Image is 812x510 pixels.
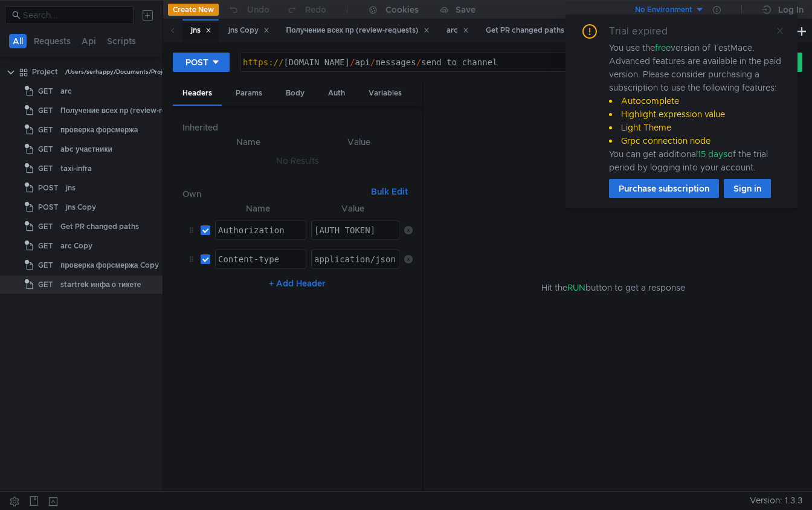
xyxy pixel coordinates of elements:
[609,108,783,121] li: Highlight expression value
[66,179,76,197] div: jns
[416,82,456,105] div: Other
[30,34,74,48] button: Requests
[306,201,399,216] th: Value
[278,1,335,19] button: Redo
[38,140,53,158] span: GET
[173,82,222,106] div: Headers
[724,179,771,198] button: Sign in
[182,120,413,135] h6: Inherited
[192,135,304,149] th: Name
[276,82,314,105] div: Body
[65,63,171,81] div: /Users/serhappy/Documents/Project
[228,24,269,37] div: jns Copy
[38,218,53,236] span: GET
[609,134,783,147] li: Grpc connection node
[247,2,269,17] div: Undo
[304,135,413,149] th: Value
[609,94,783,108] li: Autocomplete
[226,82,272,105] div: Params
[168,4,219,16] button: Create New
[173,53,230,72] button: POST
[698,149,727,160] span: 15 days
[305,2,326,17] div: Redo
[23,8,126,22] input: Search...
[210,201,307,216] th: Name
[359,82,411,105] div: Variables
[9,34,27,48] button: All
[60,256,159,274] div: проверка форсмержа Copy
[276,155,319,166] nz-embed-empty: No Results
[78,34,100,48] button: Api
[60,160,92,178] div: taxi-infra
[456,5,475,14] div: Save
[778,2,804,17] div: Log In
[38,237,53,255] span: GET
[103,34,140,48] button: Scripts
[38,276,53,294] span: GET
[635,4,692,16] div: No Environment
[38,160,53,178] span: GET
[609,121,783,134] li: Light Theme
[60,121,138,139] div: проверка форсмержа
[219,1,278,19] button: Undo
[318,82,355,105] div: Auth
[38,82,53,100] span: GET
[38,179,59,197] span: POST
[66,198,96,216] div: jns Copy
[38,121,53,139] span: GET
[609,147,783,174] div: You can get additional of the trial period by logging into your account.
[182,187,367,201] h6: Own
[567,282,585,293] span: RUN
[750,492,802,509] span: Version: 1.3.3
[38,102,53,120] span: GET
[609,41,783,174] div: You use the version of TestMace. Advanced features are available in the paid version. Please cons...
[38,256,53,274] span: GET
[446,24,469,37] div: arc
[38,198,59,216] span: POST
[60,82,72,100] div: arc
[609,24,682,39] div: Trial expired
[264,276,330,291] button: + Add Header
[32,63,58,81] div: Project
[60,237,92,255] div: arc Copy
[366,184,413,199] button: Bulk Edit
[60,102,193,120] div: Получение всех пр (review-requests)
[655,42,671,53] span: free
[541,281,685,294] span: Hit the button to get a response
[60,218,139,236] div: Get PR changed paths
[385,2,419,17] div: Cookies
[60,276,141,294] div: startrek инфа о тикете
[486,24,575,37] div: Get PR changed paths
[185,56,208,69] div: POST
[60,140,112,158] div: abc участники
[191,24,211,37] div: jns
[286,24,430,37] div: Получение всех пр (review-requests)
[609,179,719,198] button: Purchase subscription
